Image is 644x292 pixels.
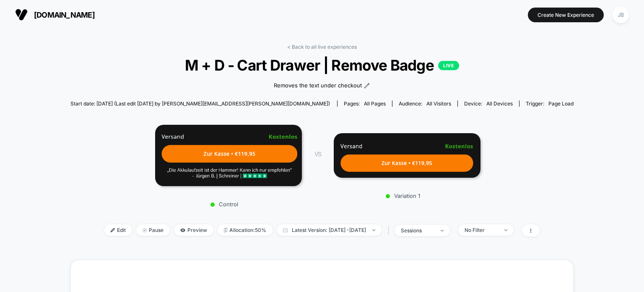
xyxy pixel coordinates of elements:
span: Latest Version: [DATE] - [DATE] [277,224,382,236]
img: end [143,228,147,232]
span: VS [314,150,321,158]
span: Preview [174,224,213,236]
img: rebalance [224,228,227,232]
p: LIVE [438,61,459,70]
span: Page Load [548,100,574,107]
div: Trigger: [526,100,574,107]
img: edit [111,228,115,232]
div: No Filter [465,227,498,233]
img: calendar [283,228,288,232]
span: | [386,224,395,237]
img: end [441,230,444,231]
span: all devices [486,100,513,107]
img: Control main [155,125,302,187]
span: Device: [457,100,519,107]
div: Pages: [344,100,386,107]
img: Variation 1 main [334,133,480,178]
a: < Back to all live experiences [287,44,357,50]
div: sessions [401,227,434,234]
span: Pause [136,224,170,236]
span: Edit [104,224,132,236]
span: Allocation: 50% [218,224,273,236]
span: all pages [364,100,386,107]
span: M + D - Cart Drawer | Remove Badge [96,56,548,74]
img: end [504,229,507,231]
p: Control [151,201,298,208]
img: Visually logo [15,8,28,21]
div: Audience: [399,100,451,107]
img: end [372,229,375,231]
span: Removes the text under checkout [274,82,362,90]
button: [DOMAIN_NAME] [13,8,97,21]
span: [DOMAIN_NAME] [34,11,95,19]
p: Variation 1 [330,192,476,199]
div: JB [613,7,629,23]
button: Create New Experience [528,8,604,22]
button: JB [610,6,631,24]
span: Start date: [DATE] (Last edit [DATE] by [PERSON_NAME][EMAIL_ADDRESS][PERSON_NAME][DOMAIN_NAME]) [70,100,330,107]
span: All Visitors [426,100,451,107]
